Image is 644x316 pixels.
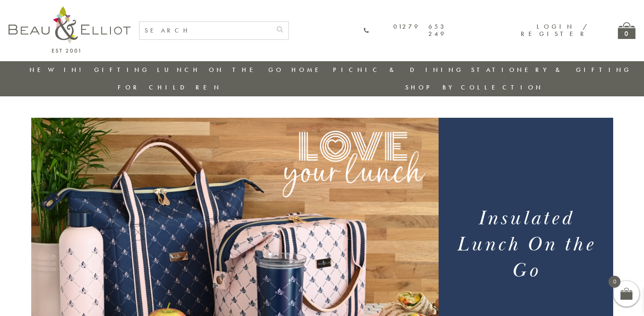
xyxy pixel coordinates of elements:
a: Home [291,66,326,74]
input: SEARCH [139,22,271,39]
a: New in! [30,66,87,74]
a: Shop by collection [405,83,543,92]
a: Picnic & Dining [333,66,464,74]
h1: Insulated Lunch On the Go [449,206,602,284]
a: 01279 653 249 [363,23,446,38]
span: 0 [608,276,620,288]
a: Login / Register [521,22,588,38]
a: Lunch On The Go [157,66,284,74]
a: 0 [618,22,635,39]
a: Stationery & Gifting [471,66,632,74]
a: Gifting [94,66,150,74]
a: For Children [118,83,222,92]
img: logo [9,6,131,53]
